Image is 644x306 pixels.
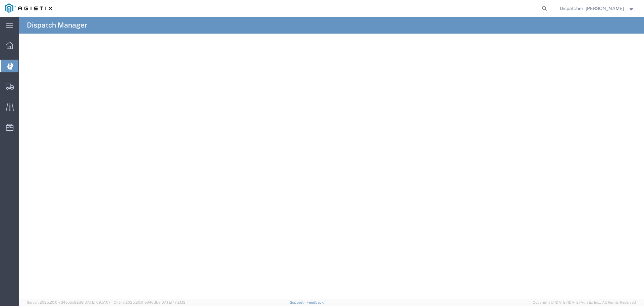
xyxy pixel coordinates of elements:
[559,4,635,12] button: Dispatcher - [PERSON_NAME]
[290,300,307,304] a: Support
[27,17,87,34] h4: Dispatch Manager
[160,300,185,304] span: [DATE] 17:21:12
[307,300,324,304] a: Feedback
[533,300,636,305] span: Copyright © [DATE]-[DATE] Agistix Inc., All Rights Reserved
[5,3,52,13] img: logo
[84,300,111,304] span: [DATE] 09:51:07
[27,300,111,304] span: Server: 2025.20.0-734e5bc92d9
[560,5,624,12] span: Dispatcher - Eli Amezcua
[114,300,185,304] span: Client: 2025.20.0-e640dba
